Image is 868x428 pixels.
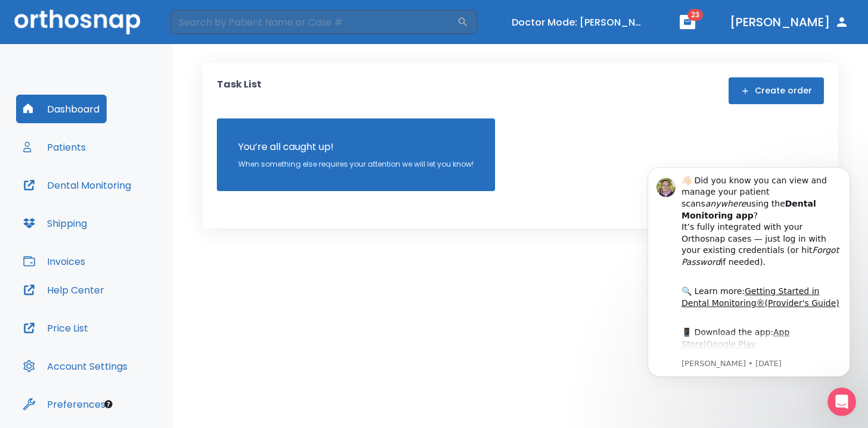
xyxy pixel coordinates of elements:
[16,314,95,342] button: Price List
[16,95,107,123] button: Dashboard
[14,10,141,34] img: Orthosnap
[170,10,457,34] input: Search by Patient Name or Case #
[630,149,868,396] iframe: Intercom notifications message
[827,388,856,416] iframe: Intercom live chat
[16,171,138,199] button: Dental Monitoring
[725,11,854,33] button: [PERSON_NAME]
[507,13,650,32] button: Doctor Mode: [PERSON_NAME]
[16,209,94,238] button: Shipping
[16,390,113,418] button: Preferences
[238,140,474,154] p: You’re all caught up!
[217,77,262,104] p: Task List
[687,9,703,21] span: 23
[16,247,92,276] button: Invoices
[16,352,135,380] button: Account Settings
[729,77,824,104] button: Create order
[238,159,474,170] p: When something else requires your attention we will let you know!
[16,276,111,304] button: Help Center
[103,399,114,410] div: Tooltip anchor
[16,133,93,161] button: Patients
